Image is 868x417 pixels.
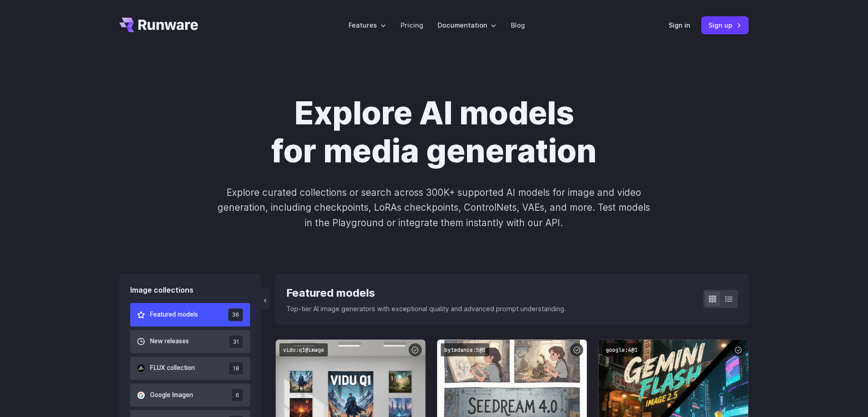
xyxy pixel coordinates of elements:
p: Explore curated collections or search across 300K+ supported AI models for image and video genera... [214,185,654,230]
span: 36 [228,308,243,321]
button: FLUX collection 18 [130,357,250,380]
p: Top-tier AI image generators with exceptional quality and advanced prompt understanding. [286,303,566,314]
label: Documentation [438,20,496,30]
code: bytedance:5@0 [441,343,489,356]
h1: Explore AI models for media generation [182,94,686,171]
a: Go to / [119,18,198,32]
button: Google Imagen 6 [130,384,250,407]
a: Sign up [701,16,749,34]
div: Featured models [286,284,566,302]
a: Blog [511,20,525,30]
a: Pricing [401,20,423,30]
button: ‹ [261,288,270,310]
span: Google Imagen [150,390,193,400]
label: Features [349,20,386,30]
code: google:4@1 [602,343,641,356]
span: FLUX collection [150,363,195,373]
span: New releases [150,336,189,346]
a: Sign in [669,20,690,30]
span: 6 [232,389,243,401]
span: Featured models [150,310,198,320]
span: 31 [229,336,243,348]
button: Featured models 36 [130,303,250,326]
span: 18 [229,362,243,374]
button: New releases 31 [130,330,250,353]
div: Image collections [130,284,250,296]
code: vidu:q1@image [279,343,328,356]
